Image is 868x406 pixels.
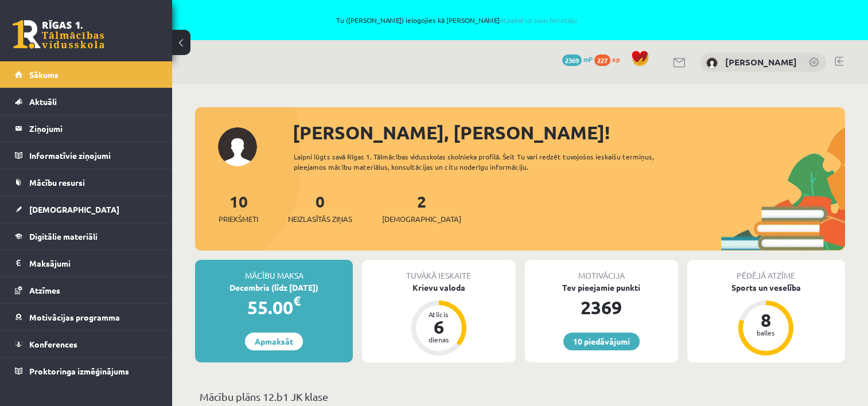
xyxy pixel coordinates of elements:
a: 10 piedāvājumi [563,333,640,350]
div: 55.00 [195,294,353,321]
a: 0Neizlasītās ziņas [288,191,352,225]
span: Konferences [29,339,77,349]
a: Aktuāli [15,88,158,115]
div: Sports un veselība [687,282,845,294]
a: Konferences [15,331,158,357]
a: Atzīmes [15,277,158,303]
div: 6 [422,318,456,336]
a: Atpakaļ uz savu lietotāju [500,15,577,25]
a: Motivācijas programma [15,304,158,330]
legend: Informatīvie ziņojumi [29,142,158,169]
span: xp [612,54,620,64]
span: Proktoringa izmēģinājums [29,366,129,376]
img: Robijs Cabuls [706,57,718,69]
a: [PERSON_NAME] [725,56,797,68]
span: Motivācijas programma [29,312,120,322]
div: Krievu valoda [362,282,515,294]
a: 227 xp [594,54,625,64]
p: Mācību plāns 12.b1 JK klase [200,389,840,404]
a: Digitālie materiāli [15,223,158,249]
span: € [293,292,301,309]
a: 2[DEMOGRAPHIC_DATA] [382,191,461,225]
div: Atlicis [422,311,456,318]
a: Mācību resursi [15,169,158,196]
span: Tu ([PERSON_NAME]) ielogojies kā [PERSON_NAME] [132,17,781,24]
div: 2369 [525,294,678,321]
div: Mācību maksa [195,260,353,282]
div: Motivācija [525,260,678,282]
span: 2369 [562,54,582,66]
span: Sākums [29,69,59,80]
a: Sākums [15,61,158,88]
a: Proktoringa izmēģinājums [15,358,158,384]
span: Mācību resursi [29,177,85,188]
legend: Ziņojumi [29,115,158,142]
span: [DEMOGRAPHIC_DATA] [382,213,461,225]
span: 227 [594,54,610,66]
span: Atzīmes [29,285,60,295]
span: mP [583,54,593,64]
a: Maksājumi [15,250,158,276]
a: [DEMOGRAPHIC_DATA] [15,196,158,222]
div: dienas [422,336,456,343]
div: Tev pieejamie punkti [525,282,678,294]
span: Priekšmeti [219,213,258,225]
a: 10Priekšmeti [219,191,258,225]
a: 2369 mP [562,54,593,64]
div: Tuvākā ieskaite [362,260,515,282]
div: Laipni lūgts savā Rīgas 1. Tālmācības vidusskolas skolnieka profilā. Šeit Tu vari redzēt tuvojošo... [294,151,684,172]
a: Informatīvie ziņojumi [15,142,158,169]
a: Sports un veselība 8 balles [687,282,845,357]
a: Krievu valoda Atlicis 6 dienas [362,282,515,357]
div: Decembris (līdz [DATE]) [195,282,353,294]
div: [PERSON_NAME], [PERSON_NAME]! [293,119,845,146]
legend: Maksājumi [29,250,158,276]
div: Pēdējā atzīme [687,260,845,282]
a: Rīgas 1. Tālmācības vidusskola [13,20,104,49]
span: [DEMOGRAPHIC_DATA] [29,204,119,214]
span: Neizlasītās ziņas [288,213,352,225]
span: Digitālie materiāli [29,231,98,241]
a: Ziņojumi [15,115,158,142]
div: balles [749,329,783,336]
div: 8 [749,311,783,329]
span: Aktuāli [29,96,57,107]
a: Apmaksāt [245,333,303,350]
